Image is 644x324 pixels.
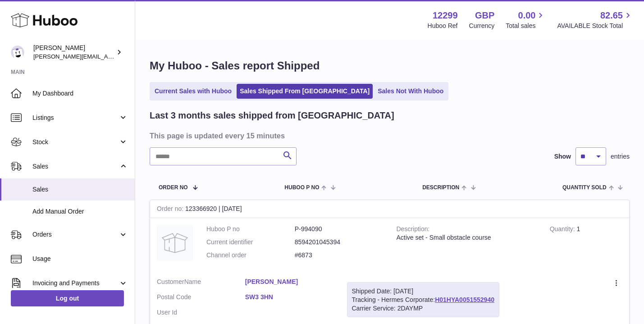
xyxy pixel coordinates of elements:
[33,53,181,60] span: [PERSON_NAME][EMAIL_ADDRESS][DOMAIN_NAME]
[600,9,623,22] span: 82.65
[150,59,630,73] h1: My Huboo - Sales report Shipped
[206,251,295,260] dt: Channel order
[157,205,185,214] strong: Order no
[245,293,333,301] a: SW3 3HN
[150,200,629,218] div: 123366920 | [DATE]
[469,22,495,30] div: Currency
[295,238,383,246] dd: 8594201045394
[237,84,373,99] a: Sales Shipped From [GEOGRAPHIC_DATA]
[159,185,188,191] span: Order No
[32,138,119,146] span: Stock
[475,9,494,22] strong: GBP
[157,293,245,304] dt: Postal Code
[433,9,458,22] strong: 12299
[157,308,245,317] dt: User Id
[157,225,193,261] img: no-photo.jpg
[33,44,114,61] div: [PERSON_NAME]
[611,152,630,161] span: entries
[422,185,459,191] span: Description
[11,290,124,306] a: Log out
[150,131,627,141] h3: This page is updated every 15 minutes
[518,9,536,22] span: 0.00
[32,255,128,263] span: Usage
[151,84,235,99] a: Current Sales with Huboo
[428,22,458,30] div: Huboo Ref
[397,225,430,235] strong: Description
[554,152,571,161] label: Show
[375,84,447,99] a: Sales Not With Huboo
[206,238,295,246] dt: Current identifier
[506,9,546,30] a: 0.00 Total sales
[32,207,128,216] span: Add Manual Order
[562,185,607,191] span: Quantity Sold
[557,9,633,30] a: 82.65 AVAILABLE Stock Total
[32,89,128,98] span: My Dashboard
[506,22,546,30] span: Total sales
[295,225,383,233] dd: P-994090
[32,185,128,194] span: Sales
[11,46,24,59] img: anthony@happyfeetplaymats.co.uk
[550,225,577,235] strong: Quantity
[557,22,633,30] span: AVAILABLE Stock Total
[347,282,499,318] div: Tracking - Hermes Corporate:
[157,278,184,285] span: Customer
[245,278,333,286] a: [PERSON_NAME]
[32,162,119,171] span: Sales
[157,278,245,288] dt: Name
[32,230,119,239] span: Orders
[352,304,494,313] div: Carrier Service: 2DAYMP
[32,279,119,287] span: Invoicing and Payments
[352,287,494,296] div: Shipped Date: [DATE]
[435,296,494,303] a: H01HYA0051552940
[397,233,536,242] div: Active set - Small obstacle course
[284,185,319,191] span: Huboo P no
[150,110,394,122] h2: Last 3 months sales shipped from [GEOGRAPHIC_DATA]
[206,225,295,233] dt: Huboo P no
[32,114,119,122] span: Listings
[295,251,383,260] dd: #6873
[543,218,629,271] td: 1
